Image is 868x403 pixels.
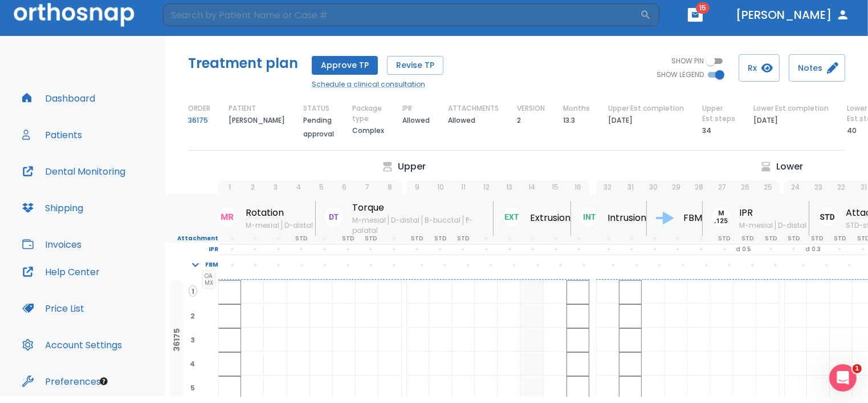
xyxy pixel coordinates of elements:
[814,182,822,192] p: 23
[202,270,216,289] span: OA MX
[15,331,129,358] button: Account Settings
[15,121,89,148] button: Patients
[837,182,845,192] p: 22
[829,364,857,392] iframe: Intercom live chat
[731,5,854,25] button: [PERSON_NAME]
[411,233,423,244] p: STD
[303,114,334,141] p: Pending approval
[702,103,735,124] p: Upper Est.steps
[365,182,369,192] p: 7
[563,114,575,127] p: 13.3
[457,233,469,244] p: STD
[739,54,780,82] button: Rx
[188,358,197,369] span: 4
[696,2,710,14] span: 15
[789,54,845,82] button: Notes
[788,233,800,244] p: STD
[718,182,726,192] p: 27
[741,233,753,244] p: STD
[520,280,543,304] div: extracted
[342,233,354,244] p: STD
[702,124,711,138] p: 34
[188,114,208,127] a: 36175
[172,328,181,352] p: 36175
[520,304,543,328] div: extracted
[739,206,809,220] p: IPR
[619,328,642,352] div: planned extraction
[218,328,241,352] div: planned extraction
[282,220,315,230] span: D-distal
[608,103,684,114] p: Upper Est.completion
[163,3,640,26] input: Search by Patient Name or Case #
[229,182,231,192] p: 1
[461,182,466,192] p: 11
[274,182,278,192] p: 3
[229,103,256,114] p: PATIENT
[15,295,91,322] button: Price List
[853,364,862,373] span: 1
[683,211,702,225] p: FBM
[619,280,642,304] div: planned extraction
[649,182,658,192] p: 30
[695,182,703,192] p: 28
[218,304,241,328] div: planned extraction
[520,376,543,400] div: extracted
[563,103,590,114] p: Months
[352,201,493,215] p: Torque
[15,84,102,112] button: Dashboard
[99,376,109,386] div: Tooltip anchor
[805,244,821,255] p: d 0.3
[604,182,612,192] p: 32
[218,352,241,376] div: planned extraction
[415,182,420,192] p: 9
[402,114,430,127] p: Allowed
[574,182,581,192] p: 16
[15,368,108,395] a: Preferences
[205,260,218,270] p: FBM
[15,258,107,285] button: Help Center
[506,182,512,192] p: 13
[218,376,241,400] div: planned extraction
[567,304,589,328] div: planned extraction
[741,182,749,192] p: 26
[388,215,422,225] span: D-distal
[342,182,347,192] p: 6
[619,376,642,400] div: planned extraction
[530,211,570,225] p: Extrusion
[672,182,680,192] p: 29
[189,285,197,297] span: 1
[352,103,384,124] p: Package type
[520,328,543,352] div: extracted
[619,352,642,376] div: planned extraction
[567,328,589,352] div: planned extraction
[736,244,751,255] p: d 0.5
[567,376,589,400] div: planned extraction
[608,114,633,127] p: [DATE]
[15,231,88,258] button: Invoices
[188,335,197,345] span: 3
[567,352,589,376] div: planned extraction
[567,280,589,304] div: planned extraction
[15,194,90,221] button: Shipping
[861,182,867,192] p: 21
[657,70,704,80] span: SHOW LEGEND
[765,233,777,244] p: STD
[791,182,800,192] p: 24
[188,382,197,393] span: 5
[552,182,559,192] p: 15
[251,182,255,192] p: 2
[483,182,490,192] p: 12
[246,220,282,230] span: M-mesial
[15,158,132,185] a: Dental Monitoring
[753,103,829,114] p: Lower Est.completion
[764,182,772,192] p: 25
[218,280,241,304] div: planned extraction
[753,114,778,127] p: [DATE]
[303,103,329,114] p: STATUS
[847,124,857,138] p: 40
[229,114,285,127] p: [PERSON_NAME]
